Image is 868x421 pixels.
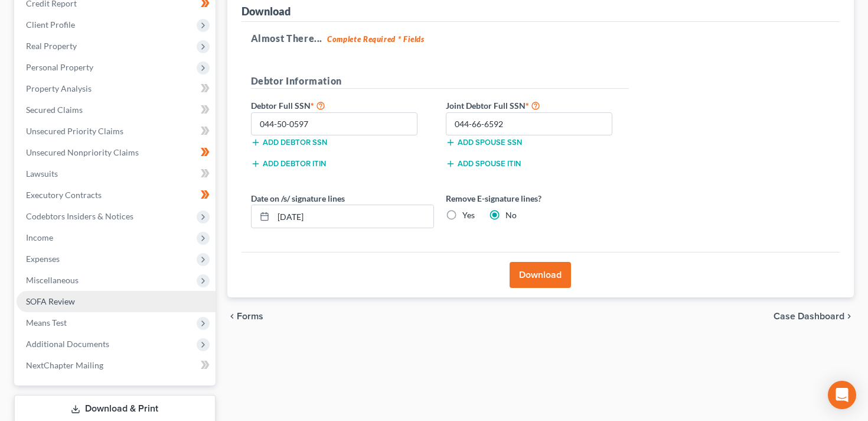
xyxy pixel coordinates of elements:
span: Secured Claims [26,105,83,115]
a: Lawsuits [17,163,216,184]
span: Lawsuits [26,169,58,179]
label: Remove E-signature lines? [446,192,629,205]
span: Client Profile [26,20,75,30]
span: SOFA Review [26,296,75,306]
h5: Almost There... [251,31,831,46]
span: Additional Documents [26,339,109,349]
a: Property Analysis [17,78,216,99]
input: XXX-XX-XXXX [446,112,613,136]
span: Property Analysis [26,83,92,93]
a: Unsecured Nonpriority Claims [17,142,216,163]
span: Executory Contracts [26,190,102,200]
a: Executory Contracts [17,184,216,206]
span: Unsecured Priority Claims [26,126,123,136]
label: Joint Debtor Full SSN [440,98,635,112]
button: Add debtor SSN [251,138,327,147]
span: Case Dashboard [774,312,844,321]
button: Add spouse SSN [446,138,522,147]
label: No [505,209,517,221]
strong: Complete Required * Fields [327,34,425,44]
span: Income [26,232,53,242]
h5: Debtor Information [251,74,629,89]
button: chevron_left Forms [227,312,279,321]
span: Unsecured Nonpriority Claims [26,147,139,157]
a: SOFA Review [17,291,216,312]
span: Personal Property [26,62,93,72]
label: Date on /s/ signature lines [251,192,345,205]
a: Unsecured Priority Claims [17,121,216,142]
button: Download [510,262,571,288]
a: Case Dashboard chevron_right [774,312,854,321]
a: Secured Claims [17,99,216,121]
span: Real Property [26,41,77,51]
input: MM/DD/YYYY [273,205,433,228]
label: Yes [462,209,475,221]
span: Miscellaneous [26,275,79,285]
span: Expenses [26,254,60,264]
button: Add debtor ITIN [251,159,326,169]
span: Means Test [26,318,67,328]
a: NextChapter Mailing [17,355,216,376]
button: Add spouse ITIN [446,159,521,169]
span: Codebtors Insiders & Notices [26,211,133,221]
label: Debtor Full SSN [245,98,440,112]
div: Download [242,4,291,18]
input: XXX-XX-XXXX [251,112,418,136]
span: NextChapter Mailing [26,360,103,370]
div: Open Intercom Messenger [828,381,856,409]
i: chevron_right [844,312,854,321]
span: Forms [237,312,263,321]
i: chevron_left [227,312,237,321]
